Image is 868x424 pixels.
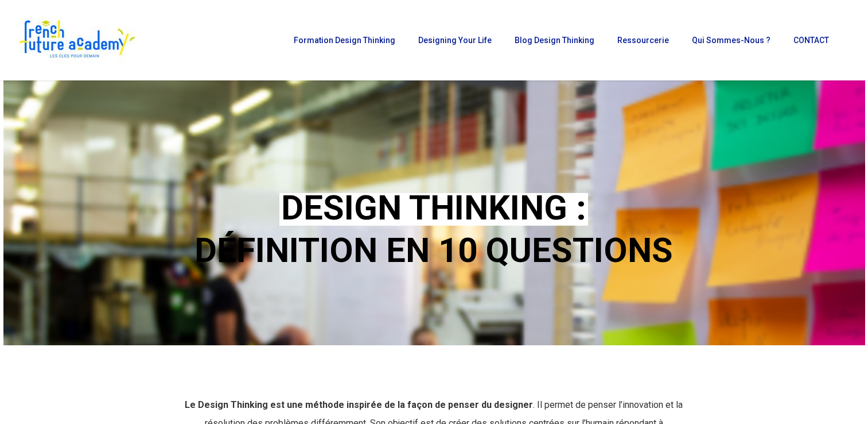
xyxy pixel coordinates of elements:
[16,17,137,63] img: French Future Academy
[515,36,594,45] span: Blog Design Thinking
[617,36,669,45] span: Ressourcerie
[509,36,600,44] a: Blog Design Thinking
[793,36,829,45] span: CONTACT
[686,36,776,44] a: Qui sommes-nous ?
[294,36,395,45] span: Formation Design Thinking
[288,36,401,44] a: Formation Design Thinking
[412,36,497,44] a: Designing Your Life
[788,36,835,44] a: CONTACT
[418,36,492,45] span: Designing Your Life
[194,230,673,271] b: DÉFINITION EN 10 QUESTIONS
[692,36,770,45] span: Qui sommes-nous ?
[612,36,675,44] a: Ressourcerie
[185,399,533,410] strong: Le Design Thinking est une méthode inspirée de la façon de penser du designer
[279,187,588,228] em: DESIGN THINKING :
